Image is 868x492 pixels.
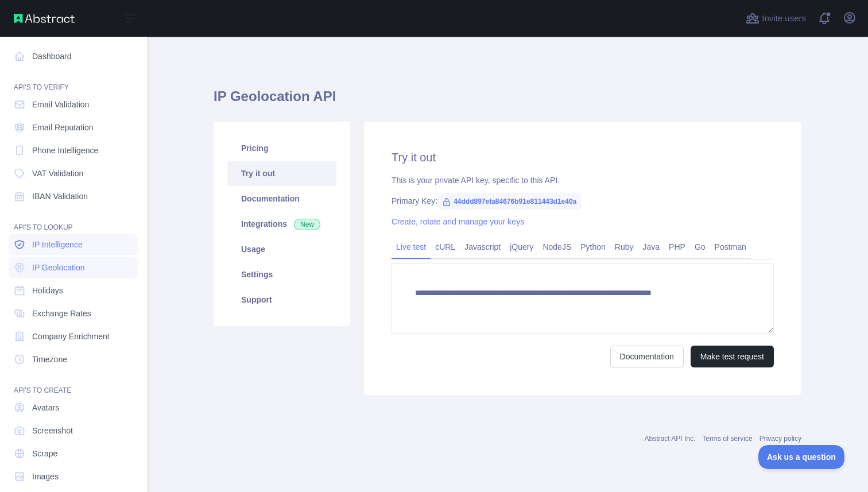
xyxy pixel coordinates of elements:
[9,140,138,161] a: Phone Intelligence
[9,349,138,370] a: Timezone
[227,262,336,287] a: Settings
[9,234,138,255] a: IP Intelligence
[32,122,94,133] span: Email Reputation
[392,195,774,207] div: Primary Key:
[9,466,138,487] a: Images
[9,443,138,464] a: Scrape
[9,257,138,278] a: IP Geolocation
[460,238,505,256] a: Javascript
[9,420,138,441] a: Screenshot
[227,287,336,312] a: Support
[32,448,57,459] span: Scrape
[610,346,684,367] a: Documentation
[9,372,138,395] div: API'S TO CREATE
[32,471,59,482] span: Images
[610,238,638,256] a: Ruby
[32,425,73,436] span: Screenshot
[392,175,774,186] div: This is your private API key, specific to this API.
[32,354,67,365] span: Timezone
[32,239,83,250] span: IP Intelligence
[9,186,138,207] a: IBAN Validation
[9,303,138,324] a: Exchange Rates
[227,135,336,161] a: Pricing
[32,191,88,202] span: IBAN Validation
[743,9,808,28] button: Invite users
[431,238,460,256] a: cURL
[638,238,665,256] a: Java
[32,168,83,179] span: VAT Validation
[9,69,138,92] div: API'S TO VERIFY
[32,308,91,319] span: Exchange Rates
[227,186,336,211] a: Documentation
[762,12,806,25] span: Invite users
[294,219,320,230] span: New
[32,145,98,156] span: Phone Intelligence
[759,435,801,443] a: Privacy policy
[758,445,845,469] iframe: Toggle Customer Support
[9,117,138,138] a: Email Reputation
[9,280,138,301] a: Holidays
[227,237,336,262] a: Usage
[32,99,89,110] span: Email Validation
[392,238,431,256] a: Live test
[392,217,524,226] a: Create, rotate and manage your keys
[392,149,774,165] h2: Try it out
[664,238,690,256] a: PHP
[32,402,59,413] span: Avatars
[691,346,774,367] button: Make test request
[505,238,538,256] a: jQuery
[32,285,63,296] span: Holidays
[32,331,110,342] span: Company Enrichment
[690,238,710,256] a: Go
[702,435,752,443] a: Terms of service
[9,326,138,347] a: Company Enrichment
[437,193,581,210] span: 44ddd897efa84676b91e811443d1e40a
[214,87,801,115] h1: IP Geolocation API
[9,163,138,184] a: VAT Validation
[9,94,138,115] a: Email Validation
[576,238,610,256] a: Python
[645,435,696,443] a: Abstract API Inc.
[9,209,138,232] div: API'S TO LOOKUP
[227,211,336,237] a: Integrations New
[538,238,576,256] a: NodeJS
[710,238,751,256] a: Postman
[32,262,85,273] span: IP Geolocation
[227,161,336,186] a: Try it out
[9,46,138,67] a: Dashboard
[14,14,75,23] img: Abstract API
[9,397,138,418] a: Avatars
